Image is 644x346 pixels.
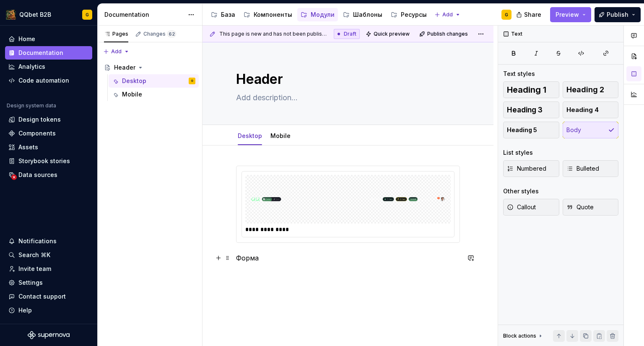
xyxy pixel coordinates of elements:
span: Preview [556,10,579,19]
div: Documentation [104,10,184,19]
div: Search ⌘K [18,251,50,259]
div: Contact support [18,292,66,301]
div: Mobile [122,90,142,99]
div: Components [18,129,56,138]
button: Preview [550,7,591,22]
span: Add [442,11,453,18]
div: Block actions [503,330,544,342]
span: Publish changes [427,31,468,37]
div: Desktop [122,77,146,85]
div: Ресурсы [401,10,427,19]
textarea: Header [234,69,458,89]
a: Assets [5,140,92,154]
button: Contact support [5,290,92,303]
a: Модули [297,8,338,21]
a: Компоненты [240,8,296,21]
div: Design system data [7,102,56,109]
a: Design tokens [5,113,92,126]
button: Heading 3 [503,101,559,118]
div: Invite team [18,265,51,273]
div: База [221,10,235,19]
div: Pages [104,31,128,37]
span: Add [111,48,122,55]
button: Share [512,7,547,22]
div: G [505,11,508,18]
a: Code automation [5,74,92,87]
span: Draft [344,31,356,37]
a: Mobile [270,132,291,139]
div: Header [114,63,135,72]
span: Callout [507,203,536,211]
span: 62 [167,31,176,37]
span: Share [524,10,541,19]
p: Форма [236,253,460,263]
button: Heading 5 [503,122,559,138]
div: Page tree [101,61,199,101]
span: Quote [566,203,594,211]
div: G [191,77,193,85]
div: Block actions [503,333,536,339]
div: Settings [18,278,43,287]
span: This page is new and has not been published yet. [219,31,327,37]
div: Storybook stories [18,157,70,165]
span: Quick preview [374,31,410,37]
a: Invite team [5,262,92,276]
button: Numbered [503,160,559,177]
a: Storybook stories [5,154,92,168]
button: Heading 4 [563,101,619,118]
button: Publish [595,7,641,22]
button: Callout [503,199,559,216]
button: Notifications [5,234,92,248]
div: Mobile [267,127,294,144]
div: Notifications [18,237,57,245]
a: Settings [5,276,92,289]
button: Quick preview [363,28,413,40]
a: Header [101,61,199,74]
div: List styles [503,148,533,157]
div: Page tree [208,6,430,23]
button: Bulleted [563,160,619,177]
button: Quote [563,199,619,216]
span: Bulleted [566,164,599,173]
button: Publish changes [417,28,472,40]
span: Heading 2 [566,86,604,94]
a: База [208,8,239,21]
a: Шаблоны [340,8,386,21]
div: Компоненты [254,10,292,19]
div: Модули [311,10,335,19]
button: QQbet B2BG [2,5,96,23]
svg: Supernova Logo [28,331,70,339]
div: G [86,11,89,18]
div: Other styles [503,187,539,195]
a: Mobile [109,88,199,101]
button: Help [5,304,92,317]
div: Assets [18,143,38,151]
button: Heading 1 [503,81,559,98]
div: Data sources [18,171,57,179]
a: DesktopG [109,74,199,88]
a: Home [5,32,92,46]
a: Components [5,127,92,140]
div: Design tokens [18,115,61,124]
div: QQbet B2B [19,10,51,19]
div: Documentation [18,49,63,57]
span: Heading 4 [566,106,599,114]
div: Analytics [18,62,45,71]
button: Search ⌘K [5,248,92,262]
a: Ресурсы [387,8,430,21]
div: Text styles [503,70,535,78]
div: Code automation [18,76,69,85]
span: Heading 3 [507,106,543,114]
div: Шаблоны [353,10,382,19]
a: Analytics [5,60,92,73]
div: Home [18,35,35,43]
button: Add [101,46,132,57]
span: Publish [607,10,628,19]
div: Desktop [234,127,265,144]
button: Add [432,9,463,21]
span: Heading 5 [507,126,537,134]
a: Desktop [238,132,262,139]
a: Data sources [5,168,92,182]
a: Documentation [5,46,92,60]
